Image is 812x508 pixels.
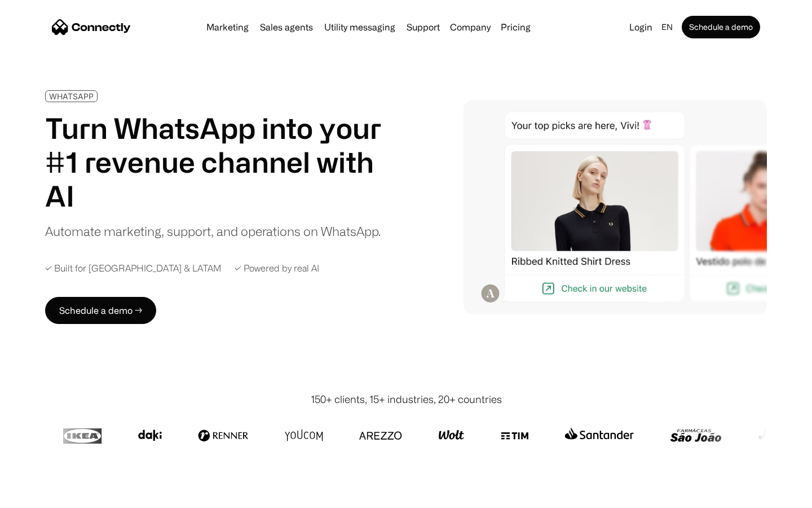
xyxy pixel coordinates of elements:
[255,23,317,32] a: Sales agents
[45,111,395,213] h1: Turn WhatsApp into your #1 revenue channel with AI
[682,16,760,38] a: Schedule a demo
[320,23,400,32] a: Utility messaging
[311,392,502,407] div: 150+ clients, 15+ industries, 20+ countries
[402,23,444,32] a: Support
[496,23,535,32] a: Pricing
[45,263,221,274] div: ✓ Built for [GEOGRAPHIC_DATA] & LATAM
[450,19,491,35] div: Company
[45,222,381,240] div: Automate marketing, support, and operations on WhatsApp.
[49,92,94,100] div: WHATSAPP
[625,19,657,35] a: Login
[202,23,253,32] a: Marketing
[45,297,156,324] a: Schedule a demo →
[661,19,673,35] div: en
[23,488,68,504] ul: Language list
[11,487,68,504] aside: Language selected: English
[235,263,319,274] div: ✓ Powered by real AI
